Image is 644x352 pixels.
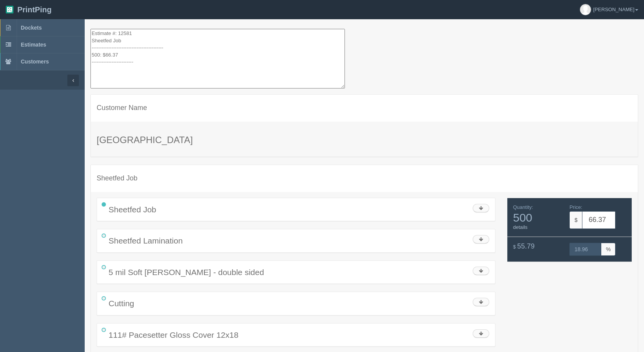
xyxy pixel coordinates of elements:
[569,211,582,229] span: $
[517,242,535,250] span: 55.79
[109,236,183,245] span: Sheetfed Lamination
[109,205,156,214] span: Sheetfed Job
[21,58,49,65] span: Customers
[513,211,564,224] span: 500
[109,299,134,308] span: Cutting
[90,29,345,88] textarea: Estimate #: 12581 Sheetfed Job ------------------------------------------- 500: $66.37 ----------...
[97,104,632,112] h4: Customer Name
[97,175,632,182] h4: Sheetfed Job
[580,4,591,15] img: avatar_default-7531ab5dedf162e01f1e0bb0964e6a185e93c5c22dfe317fb01d7f8cd2b1632c.jpg
[21,42,46,48] span: Estimates
[513,224,528,230] a: details
[21,25,42,31] span: Dockets
[6,6,13,13] img: logo-3e63b451c926e2ac314895c53de4908e5d424f24456219fb08d385ab2e579770.png
[97,135,632,145] h3: [GEOGRAPHIC_DATA]
[569,204,582,210] span: Price:
[513,204,533,210] span: Quantity:
[109,330,238,339] span: 111# Pacesetter Gloss Cover 12x18
[601,243,616,256] span: %
[109,268,264,277] span: 5 mil Soft [PERSON_NAME] - double sided
[513,244,516,250] span: $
